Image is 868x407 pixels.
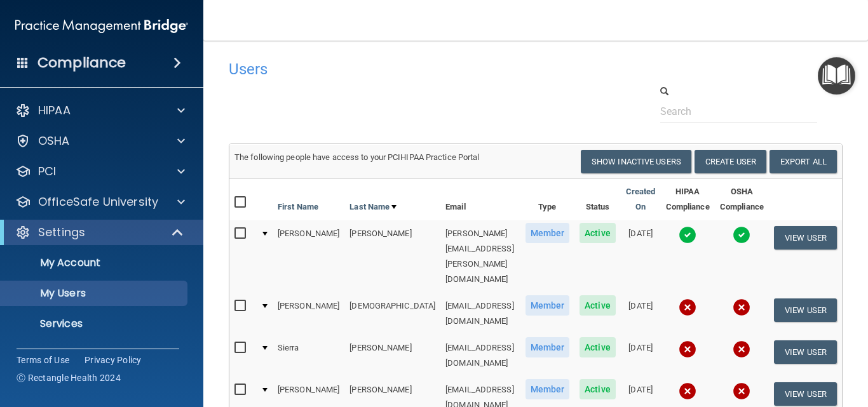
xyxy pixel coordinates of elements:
a: PCI [15,164,185,179]
th: HIPAA Compliance [661,179,715,220]
td: [PERSON_NAME][EMAIL_ADDRESS][PERSON_NAME][DOMAIN_NAME] [440,220,520,293]
td: [DATE] [621,335,661,377]
a: Settings [15,225,184,240]
td: [EMAIL_ADDRESS][DOMAIN_NAME] [440,293,520,335]
a: HIPAA [15,103,185,118]
button: View User [774,298,837,322]
td: [EMAIL_ADDRESS][DOMAIN_NAME] [440,335,520,377]
button: Create User [695,150,766,173]
th: OSHA Compliance [715,179,769,220]
a: First Name [278,199,318,215]
th: Type [520,179,575,220]
a: Terms of Use [17,354,69,366]
th: Email [440,179,520,220]
th: Status [574,179,621,220]
img: cross.ca9f0e7f.svg [679,298,696,316]
td: [PERSON_NAME] [273,293,344,335]
span: Ⓒ Rectangle Health 2024 [17,371,121,384]
p: PCI [38,164,56,179]
p: OfficeSafe University [38,194,158,210]
img: cross.ca9f0e7f.svg [733,382,750,400]
button: View User [774,340,837,364]
button: Show Inactive Users [581,150,691,173]
span: Active [580,223,616,243]
span: Member [526,295,570,316]
p: Settings [38,225,85,240]
p: Services [8,317,182,330]
a: Privacy Policy [85,354,142,366]
img: cross.ca9f0e7f.svg [679,340,696,358]
input: Search [660,100,817,123]
td: [DEMOGRAPHIC_DATA] [344,293,440,335]
a: Last Name [349,199,397,215]
h4: Users [229,61,579,77]
button: View User [774,226,837,250]
p: HIPAA [38,103,71,118]
p: OSHA [38,133,70,149]
img: PMB logo [15,13,188,39]
td: [DATE] [621,293,661,335]
td: [PERSON_NAME] [273,220,344,293]
button: Open Resource Center [818,57,855,95]
span: Member [526,337,570,357]
span: Active [580,337,616,357]
span: Active [580,379,616,399]
img: cross.ca9f0e7f.svg [733,340,750,358]
a: OfficeSafe University [15,194,185,210]
img: tick.e7d51cea.svg [679,226,696,244]
td: Sierra [273,335,344,377]
span: Member [526,379,570,399]
td: [DATE] [621,220,661,293]
a: Export All [770,150,837,173]
span: Member [526,223,570,243]
span: The following people have access to your PCIHIPAA Practice Portal [234,152,480,162]
a: OSHA [15,133,185,149]
p: Sign Out [8,348,182,361]
p: My Users [8,287,182,300]
td: [PERSON_NAME] [344,220,440,293]
h4: Compliance [37,54,126,72]
img: tick.e7d51cea.svg [733,226,750,244]
p: My Account [8,257,182,269]
td: [PERSON_NAME] [344,335,440,377]
img: cross.ca9f0e7f.svg [679,382,696,400]
span: Active [580,295,616,316]
img: cross.ca9f0e7f.svg [733,298,750,316]
button: View User [774,382,837,406]
a: Created On [626,184,656,215]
